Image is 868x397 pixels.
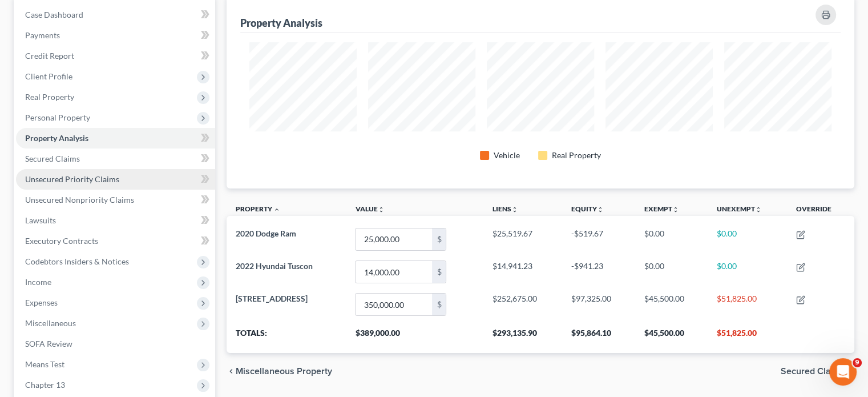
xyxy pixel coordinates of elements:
[492,204,518,213] a: Liensunfold_more
[236,204,280,213] a: Property expand_less
[236,228,296,238] span: 2020 Dodge Ram
[227,367,236,376] i: chevron_left
[483,288,562,321] td: $252,675.00
[16,25,215,46] a: Payments
[240,16,322,30] div: Property Analysis
[236,294,308,303] span: [STREET_ADDRESS]
[25,215,56,225] span: Lawsuits
[708,256,787,288] td: $0.00
[511,206,518,213] i: unfold_more
[16,231,215,251] a: Executory Contracts
[25,359,64,369] span: Means Test
[36,310,45,319] button: Gif picker
[25,318,76,328] span: Miscellaneous
[781,367,854,376] button: Secured Claims chevron_right
[9,90,187,210] div: 🚨ATTN: [GEOGRAPHIC_DATA] of [US_STATE]The court has added a new Credit Counseling Field that we n...
[708,288,787,321] td: $51,825.00
[16,169,215,190] a: Unsecured Priority Claims
[483,256,562,288] td: $14,941.23
[635,256,708,288] td: $0.00
[236,261,313,271] span: 2022 Hyundai Tuscon
[25,10,83,19] span: Case Dashboard
[356,294,432,315] input: 0.00
[25,154,80,163] span: Secured Claims
[16,334,215,354] a: SOFA Review
[672,206,679,213] i: unfold_more
[16,5,215,25] a: Case Dashboard
[25,71,72,81] span: Client Profile
[432,261,446,283] div: $
[227,321,346,353] th: Totals:
[55,6,130,14] h1: [PERSON_NAME]
[25,339,72,348] span: SOFA Review
[196,305,214,323] button: Send a message…
[25,30,60,40] span: Payments
[16,210,215,231] a: Lawsuits
[571,204,604,213] a: Equityunfold_more
[494,150,520,161] div: Vehicle
[562,321,635,353] th: $95,864.10
[16,128,215,149] a: Property Analysis
[635,223,708,255] td: $0.00
[356,261,432,283] input: 0.00
[25,236,98,246] span: Executory Contracts
[25,298,58,307] span: Expenses
[25,51,74,61] span: Credit Report
[355,204,384,213] a: Valueunfold_more
[18,310,27,319] button: Emoji picker
[18,97,163,118] b: 🚨ATTN: [GEOGRAPHIC_DATA] of [US_STATE]
[25,133,88,143] span: Property Analysis
[377,206,384,213] i: unfold_more
[562,256,635,288] td: -$941.23
[483,223,562,255] td: $25,519.67
[25,380,65,390] span: Chapter 13
[273,206,280,213] i: expand_less
[9,90,219,235] div: Katie says…
[708,321,787,353] th: $51,825.00
[644,204,679,213] a: Exemptunfold_more
[432,294,446,315] div: $
[25,256,129,266] span: Codebtors Insiders & Notices
[717,204,762,213] a: Unexemptunfold_more
[346,321,483,353] th: $389,000.00
[562,223,635,255] td: -$519.67
[16,149,215,169] a: Secured Claims
[227,367,332,376] button: chevron_left Miscellaneous Property
[356,228,432,250] input: 0.00
[552,150,601,161] div: Real Property
[33,6,51,25] img: Profile image for Katie
[25,174,119,184] span: Unsecured Priority Claims
[483,321,562,353] th: $293,135.90
[25,277,51,287] span: Income
[755,206,762,213] i: unfold_more
[16,46,215,66] a: Credit Report
[708,223,787,255] td: $0.00
[853,358,862,367] span: 9
[562,288,635,321] td: $97,325.00
[16,190,215,210] a: Unsecured Nonpriority Claims
[200,5,221,25] div: Close
[179,5,200,26] button: Home
[597,206,604,213] i: unfold_more
[829,358,857,386] iframe: Intercom live chat
[787,198,854,223] th: Override
[25,195,134,204] span: Unsecured Nonpriority Claims
[72,310,82,319] button: Start recording
[7,5,29,26] button: go back
[635,288,708,321] td: $45,500.00
[55,14,114,26] p: Active 30m ago
[432,228,446,250] div: $
[10,286,219,305] textarea: Message…
[236,367,332,376] span: Miscellaneous Property
[781,367,845,376] span: Secured Claims
[54,310,63,319] button: Upload attachment
[18,212,115,219] div: [PERSON_NAME] • 42m ago
[635,321,708,353] th: $45,500.00
[18,125,178,203] div: The court has added a new Credit Counseling Field that we need to update upon filing. Please remo...
[25,113,90,122] span: Personal Property
[25,92,74,102] span: Real Property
